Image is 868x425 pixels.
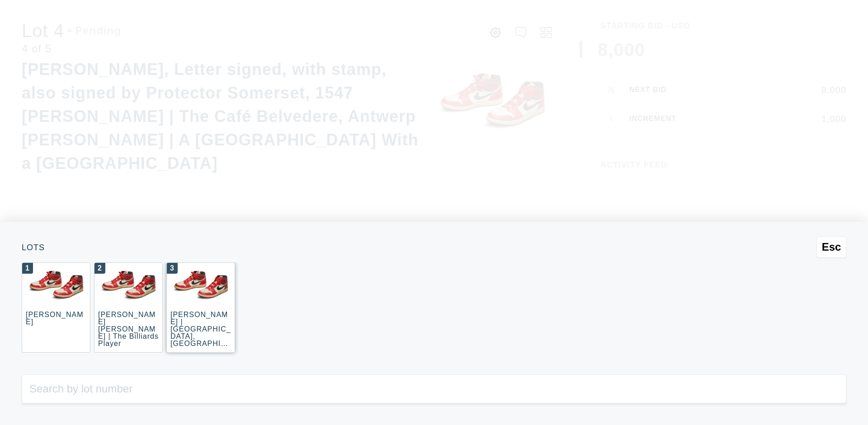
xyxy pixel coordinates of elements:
[22,243,846,252] div: Lots
[822,241,841,253] span: Esc
[22,263,33,274] div: 1
[22,374,846,403] input: Search by lot number
[170,311,231,383] div: [PERSON_NAME] | [GEOGRAPHIC_DATA], [GEOGRAPHIC_DATA] ([GEOGRAPHIC_DATA], [GEOGRAPHIC_DATA])
[26,311,83,326] div: [PERSON_NAME]
[816,236,846,258] button: Esc
[167,263,178,274] div: 3
[94,263,105,274] div: 2
[98,311,159,347] div: [PERSON_NAME] [PERSON_NAME] | The Billiards Player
